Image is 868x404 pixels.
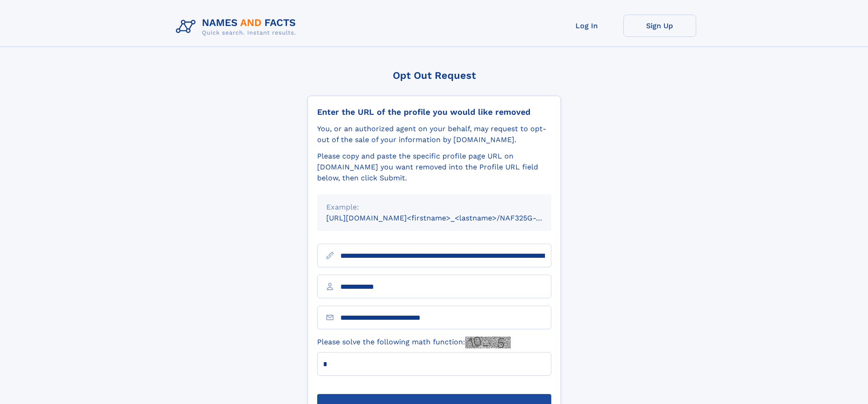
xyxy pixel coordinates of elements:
[308,70,561,81] div: Opt Out Request
[172,15,303,39] img: Logo Names and Facts
[623,15,696,37] a: Sign Up
[317,337,511,348] label: Please solve the following math function:
[326,202,542,213] div: Example:
[317,123,551,145] div: You, or an authorized agent on your behalf, may request to opt-out of the sale of your informatio...
[317,107,551,117] div: Enter the URL of the profile you would like removed
[326,214,569,222] small: [URL][DOMAIN_NAME]<firstname>_<lastname>/NAF325G-xxxxxxxx
[550,15,623,37] a: Log In
[317,151,551,184] div: Please copy and paste the specific profile page URL on [DOMAIN_NAME] you want removed into the Pr...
